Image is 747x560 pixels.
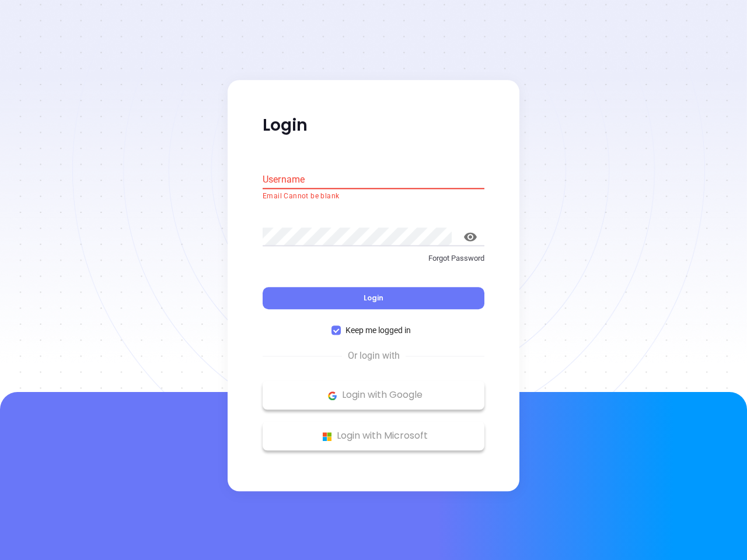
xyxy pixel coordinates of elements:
img: Microsoft Logo [320,429,334,444]
img: Google Logo [325,388,340,403]
a: Forgot Password [263,253,484,274]
span: Keep me logged in [341,324,416,337]
button: Login [263,288,484,310]
span: Or login with [342,349,406,363]
p: Login [263,115,484,136]
p: Login with Microsoft [268,428,479,445]
button: Microsoft Logo Login with Microsoft [263,422,484,451]
p: Email Cannot be blank [263,191,484,202]
button: toggle password visibility [456,223,484,251]
span: Login [364,293,383,303]
p: Forgot Password [263,253,484,264]
p: Login with Google [268,387,479,404]
button: Google Logo Login with Google [263,381,484,410]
